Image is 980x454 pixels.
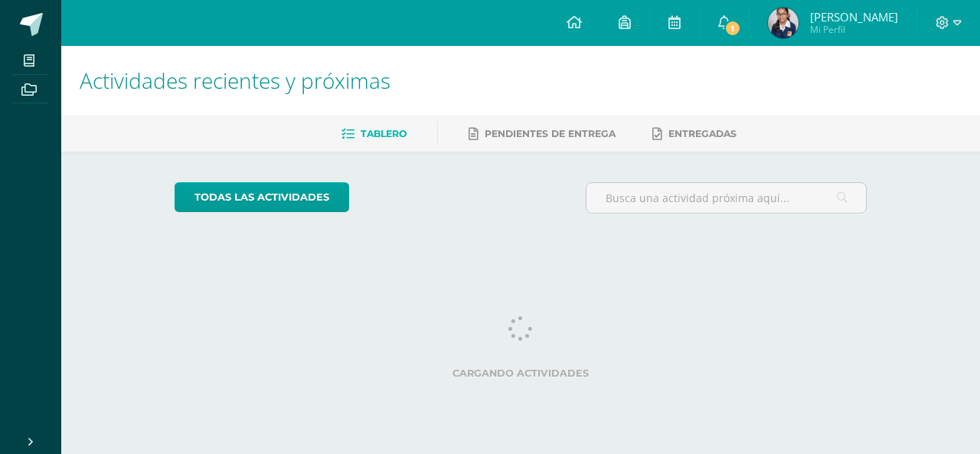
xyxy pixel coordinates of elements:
span: Mi Perfil [810,23,898,36]
span: Entregadas [668,128,737,139]
a: todas las Actividades [175,182,349,212]
span: Tablero [361,128,407,139]
span: Actividades recientes y próximas [80,66,390,95]
img: 0df5b5bb091ac1274c66e48cce06e8d0.png [768,8,799,38]
a: Tablero [341,122,407,146]
label: Cargando actividades [175,367,867,379]
a: Entregadas [652,122,737,146]
span: [PERSON_NAME] [810,9,898,24]
input: Busca una actividad próxima aquí... [586,183,867,213]
a: Pendientes de entrega [469,122,616,146]
span: 1 [724,20,741,37]
span: Pendientes de entrega [485,128,616,139]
